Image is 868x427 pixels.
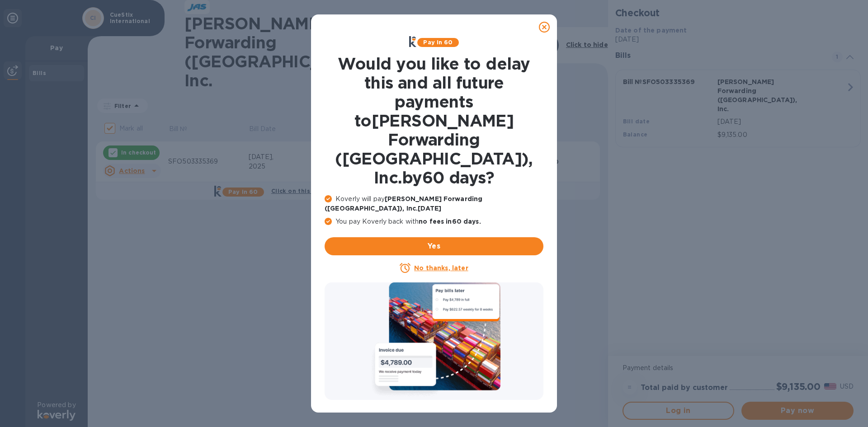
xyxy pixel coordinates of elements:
b: Pay in 60 [423,39,453,46]
h1: Would you like to delay this and all future payments to [PERSON_NAME] Forwarding ([GEOGRAPHIC_DAT... [325,54,543,187]
u: No thanks, later [414,264,468,272]
b: [PERSON_NAME] Forwarding ([GEOGRAPHIC_DATA]), Inc. [DATE] [325,195,482,212]
p: You pay Koverly back with [325,217,543,226]
span: Yes [332,241,536,252]
button: Yes [325,237,543,255]
p: Koverly will pay [325,194,543,213]
b: no fees in 60 days . [419,218,481,225]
